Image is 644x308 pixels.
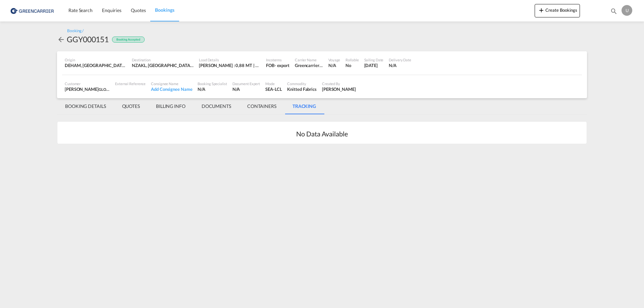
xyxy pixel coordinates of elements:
img: 1378a7308afe11ef83610d9e779c6b34.png [10,3,55,18]
md-tab-item: TRACKING [284,98,324,114]
div: Sailing Date [364,57,384,62]
div: 12 Oct 2025 [364,62,384,68]
div: NZAKL, Auckland, New Zealand, Oceania, Oceania [132,62,194,68]
div: Load Details [199,57,261,62]
body: WYSIWYG-Editor, editor2 [7,7,153,14]
div: Created By [322,81,356,86]
div: Booking Specialist [198,81,227,86]
h2: No Data Available [296,129,347,138]
div: Carrier Name [295,57,323,62]
div: Delivery Date [389,57,411,62]
div: SEA-LCL [265,86,282,92]
div: GGY000151 [67,34,109,45]
span: Rate Search [68,7,93,13]
div: Voyage [328,57,340,62]
span: Enquiries [102,7,121,13]
div: Ulrich Jungbluth [322,86,356,92]
div: - export [274,62,289,68]
div: Knitted Fabrics [287,86,317,92]
div: [PERSON_NAME] : 0,88 MT | Volumetric Wt : 2,80 CBM | Chargeable Wt : 2,80 W/M [199,62,261,68]
div: Consignee Name [151,81,192,86]
div: Origin [65,57,126,62]
md-tab-item: QUOTES [114,98,148,114]
div: N/A [328,62,340,68]
div: [PERSON_NAME] [65,86,110,92]
md-tab-item: BILLING INFO [148,98,194,114]
md-tab-item: DOCUMENTS [194,98,239,114]
span: Quotes [131,7,146,13]
div: No [345,62,359,68]
div: Rollable [345,57,359,62]
button: icon-plus 400-fgCreate Bookings [535,4,580,17]
div: U [622,5,632,16]
div: Booking / [67,28,84,34]
div: Booking Accepted [112,37,144,43]
div: External Reference [115,81,146,86]
div: Add Consignee Name [151,86,192,92]
div: Commodity [287,81,317,86]
md-icon: icon-arrow-left [57,36,65,44]
div: N/A [232,86,260,92]
span: Bookings [155,7,174,13]
div: Document Expert [232,81,260,86]
div: icon-arrow-left [57,34,67,45]
md-tab-item: CONTAINERS [239,98,284,114]
span: GLOBE CARGO GMBH [99,86,136,92]
div: Customer [65,81,110,86]
div: DEHAM, Hamburg, Germany, Western Europe, Europe [65,62,126,68]
md-icon: icon-plus 400-fg [537,6,545,14]
div: icon-magnify [610,7,618,17]
div: Destination [132,57,194,62]
div: Greencarrier Consolidators [295,62,323,68]
div: N/A [198,86,227,92]
div: N/A [389,62,411,68]
md-pagination-wrapper: Use the left and right arrow keys to navigate between tabs [57,98,324,114]
md-tab-item: BOOKING DETAILS [57,98,114,114]
md-icon: icon-magnify [610,7,618,15]
div: FOB [266,62,274,68]
div: Mode [265,81,282,86]
div: Incoterms [266,57,289,62]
